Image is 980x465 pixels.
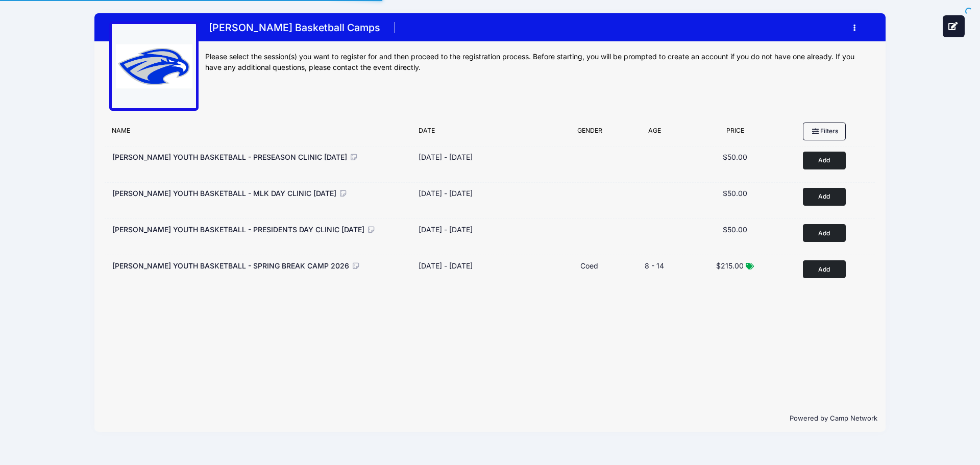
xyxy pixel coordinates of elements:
[716,261,744,270] span: $215.00
[112,189,336,198] span: [PERSON_NAME] YOUTH BASKETBALL - MLK DAY CLINIC [DATE]
[723,225,747,234] span: $50.00
[413,126,559,140] div: Date
[112,153,347,161] span: [PERSON_NAME] YOUTH BASKETBALL - PRESEASON CLINIC [DATE]
[112,225,364,234] span: [PERSON_NAME] YOUTH BASKETBALL - PRESIDENTS DAY CLINIC [DATE]
[689,126,781,140] div: Price
[205,52,871,73] div: Please select the session(s) you want to register for and then proceed to the registration proces...
[803,224,846,242] button: Add
[419,260,473,271] div: [DATE] - [DATE]
[205,19,383,37] h1: [PERSON_NAME] Basketball Camps
[645,261,664,270] span: 8 - 14
[559,126,620,140] div: Gender
[803,152,846,169] button: Add
[803,188,846,206] button: Add
[620,126,689,140] div: Age
[580,261,598,270] span: Coed
[116,28,192,105] img: logo
[803,260,846,278] button: Add
[103,413,877,424] p: Powered by Camp Network
[419,152,473,162] div: [DATE] - [DATE]
[107,126,413,140] div: Name
[419,188,473,199] div: [DATE] - [DATE]
[803,123,846,140] button: Filters
[112,261,349,270] span: [PERSON_NAME] YOUTH BASKETBALL - SPRING BREAK CAMP 2026
[419,224,473,235] div: [DATE] - [DATE]
[723,153,747,161] span: $50.00
[723,189,747,198] span: $50.00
